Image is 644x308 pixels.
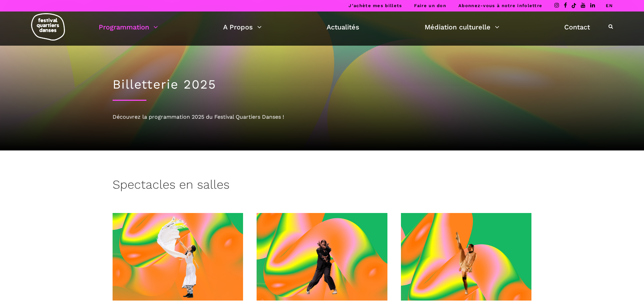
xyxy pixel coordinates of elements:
h3: Spectacles en salles [113,177,230,194]
a: Abonnez-vous à notre infolettre [458,3,542,8]
a: Médiation culturelle [425,21,499,33]
a: Faire un don [414,3,446,8]
h1: Billetterie 2025 [113,77,532,92]
a: EN [606,3,613,8]
a: Contact [564,21,590,33]
a: J’achète mes billets [349,3,402,8]
a: A Propos [223,21,262,33]
img: logo-fqd-med [31,13,65,41]
a: Programmation [99,21,158,33]
div: Découvrez la programmation 2025 du Festival Quartiers Danses ! [113,113,532,121]
a: Actualités [327,21,359,33]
